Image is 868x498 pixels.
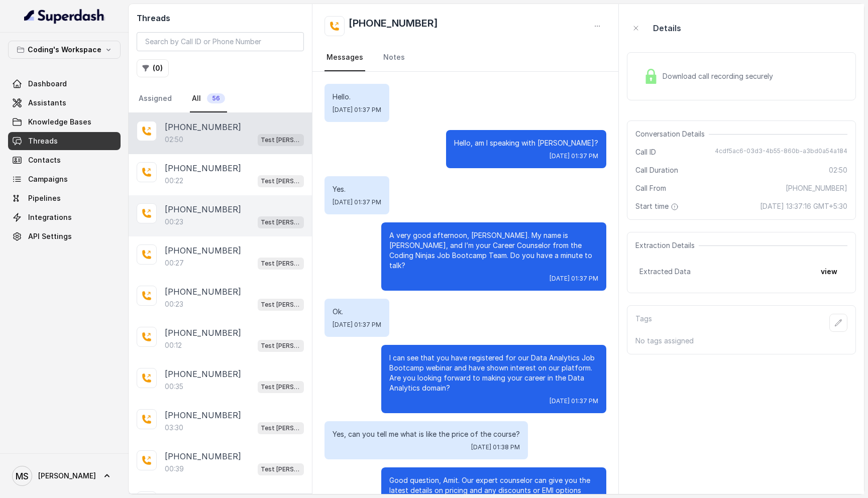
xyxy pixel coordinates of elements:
[8,170,121,188] a: Campaigns
[165,258,184,268] p: 00:27
[333,307,381,317] p: Ok.
[8,189,121,207] a: Pipelines
[653,22,681,34] p: Details
[389,353,598,393] p: I can see that you have registered for our Data Analytics Job Bootcamp webinar and have shown int...
[8,208,121,226] a: Integrations
[28,98,66,108] span: Assistants
[165,382,183,392] p: 00:35
[165,464,184,474] p: 00:39
[454,138,598,148] p: Hello, am I speaking with [PERSON_NAME]?
[165,162,241,174] p: [PHONE_NUMBER]
[550,152,598,160] span: [DATE] 01:37 PM
[165,121,241,133] p: [PHONE_NUMBER]
[8,151,121,169] a: Contacts
[333,321,381,329] span: [DATE] 01:37 PM
[137,59,169,77] button: (0)
[28,174,68,184] span: Campaigns
[349,16,438,36] h2: [PHONE_NUMBER]
[28,44,101,56] p: Coding's Workspace
[333,198,381,206] span: [DATE] 01:37 PM
[137,85,304,112] nav: Tabs
[8,132,121,150] a: Threads
[165,217,183,227] p: 00:23
[643,69,659,84] img: Lock Icon
[324,44,606,71] nav: Tabs
[333,106,381,114] span: [DATE] 01:37 PM
[635,147,656,157] span: Call ID
[28,79,67,89] span: Dashboard
[635,165,678,175] span: Call Duration
[207,93,225,103] span: 56
[261,341,301,351] p: Test [PERSON_NAME]
[261,259,301,269] p: Test [PERSON_NAME]
[8,75,121,93] a: Dashboard
[635,129,709,139] span: Conversation Details
[165,368,241,380] p: [PHONE_NUMBER]
[165,423,183,433] p: 03:30
[165,327,241,339] p: [PHONE_NUMBER]
[760,201,847,211] span: [DATE] 13:37:16 GMT+5:30
[815,263,843,281] button: view
[16,471,29,481] text: MS
[261,135,301,145] p: Test [PERSON_NAME]
[639,267,691,277] span: Extracted Data
[261,464,301,474] p: Test [PERSON_NAME]
[635,336,847,346] p: No tags assigned
[333,184,381,194] p: Yes.
[635,201,681,211] span: Start time
[165,450,241,462] p: [PHONE_NUMBER]
[8,41,121,59] button: Coding's Workspace
[324,44,365,71] a: Messages
[137,12,304,24] h2: Threads
[165,244,241,257] p: [PHONE_NUMBER]
[333,92,381,102] p: Hello.
[28,136,58,146] span: Threads
[190,85,227,112] a: All56
[8,462,121,490] a: [PERSON_NAME]
[635,183,666,193] span: Call From
[389,230,598,271] p: A very good afternoon, [PERSON_NAME]. My name is [PERSON_NAME], and I’m your Career Counselor fro...
[28,193,61,203] span: Pipelines
[8,227,121,245] a: API Settings
[165,299,183,309] p: 00:23
[28,212,72,222] span: Integrations
[8,94,121,112] a: Assistants
[381,44,407,71] a: Notes
[261,217,301,227] p: Test [PERSON_NAME]
[38,471,96,481] span: [PERSON_NAME]
[165,176,183,186] p: 00:22
[635,314,652,332] p: Tags
[550,397,598,405] span: [DATE] 01:37 PM
[261,423,301,433] p: Test [PERSON_NAME]
[829,165,847,175] span: 02:50
[471,443,520,451] span: [DATE] 01:38 PM
[550,275,598,283] span: [DATE] 01:37 PM
[635,240,699,251] span: Extraction Details
[165,286,241,298] p: [PHONE_NUMBER]
[28,117,91,127] span: Knowledge Bases
[137,32,304,51] input: Search by Call ID or Phone Number
[165,203,241,215] p: [PHONE_NUMBER]
[165,135,183,145] p: 02:50
[165,409,241,421] p: [PHONE_NUMBER]
[137,85,174,112] a: Assigned
[28,155,61,165] span: Contacts
[786,183,847,193] span: [PHONE_NUMBER]
[261,176,301,186] p: Test [PERSON_NAME]
[24,8,105,24] img: light.svg
[715,147,847,157] span: 4cdf5ac6-03d3-4b55-860b-a3bd0a54a184
[261,300,301,310] p: Test [PERSON_NAME]
[28,231,72,241] span: API Settings
[8,113,121,131] a: Knowledge Bases
[261,382,301,392] p: Test [PERSON_NAME]
[165,340,182,350] p: 00:12
[333,429,520,439] p: Yes, can you tell me what is like the price of the course?
[663,71,777,81] span: Download call recording securely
